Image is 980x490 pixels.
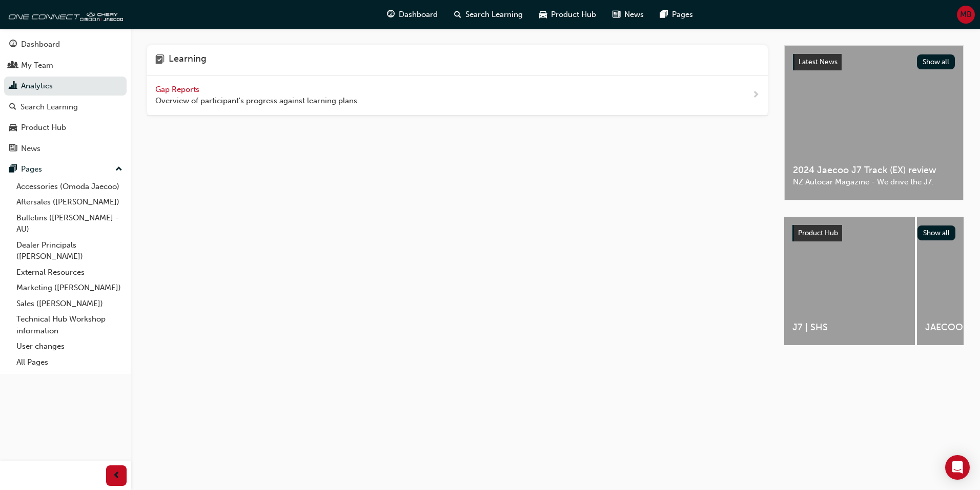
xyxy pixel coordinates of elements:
a: Product HubShow all [792,225,955,241]
a: search-iconSearch Learning [446,4,531,25]
div: News [21,143,40,155]
a: Marketing ([PERSON_NAME]) [12,280,127,296]
button: DashboardMy TeamAnalyticsSearch LearningProduct HubNews [4,33,127,160]
span: guage-icon [9,40,17,49]
span: Latest News [799,58,838,66]
span: car-icon [9,123,17,133]
a: Accessories (Omoda Jaecoo) [12,179,127,195]
div: Search Learning [21,101,78,113]
a: Dealer Principals ([PERSON_NAME]) [12,237,127,265]
a: My Team [4,56,127,75]
div: Pages [21,163,42,175]
a: car-iconProduct Hub [531,4,604,25]
a: Latest NewsShow all [793,54,955,70]
span: pages-icon [9,165,17,174]
a: Dashboard [4,35,127,54]
span: next-icon [752,89,760,102]
span: J7 | SHS [792,322,907,333]
span: chart-icon [9,82,17,91]
span: Dashboard [399,9,438,21]
span: news-icon [9,144,17,154]
div: Product Hub [21,122,66,134]
a: Product Hub [4,118,127,137]
a: news-iconNews [604,4,652,25]
span: prev-icon [113,469,120,482]
span: 2024 Jaecoo J7 Track (EX) review [793,164,955,176]
a: J7 | SHS [784,217,915,345]
span: MB [960,9,972,21]
button: Pages [4,160,127,179]
img: oneconnect [5,4,123,25]
span: guage-icon [387,8,395,21]
div: Open Intercom Messenger [945,455,970,480]
a: Latest NewsShow all2024 Jaecoo J7 Track (EX) reviewNZ Autocar Magazine - We drive the J7. [784,45,964,200]
a: News [4,139,127,158]
span: people-icon [9,61,17,70]
a: User changes [12,338,127,354]
span: Search Learning [465,9,523,21]
a: Technical Hub Workshop information [12,311,127,338]
span: up-icon [115,163,122,176]
span: news-icon [612,8,620,21]
span: learning-icon [155,53,165,67]
span: Pages [672,9,693,21]
button: MB [957,6,975,24]
span: Overview of participant's progress against learning plans. [155,95,359,107]
div: My Team [21,60,53,71]
button: Show all [917,225,956,240]
span: NZ Autocar Magazine - We drive the J7. [793,176,955,188]
div: Dashboard [21,39,60,50]
span: Product Hub [798,229,838,237]
span: search-icon [9,103,16,112]
a: Bulletins ([PERSON_NAME] - AU) [12,210,127,237]
span: Product Hub [551,9,596,21]
a: Aftersales ([PERSON_NAME]) [12,194,127,210]
span: search-icon [454,8,461,21]
a: Gap Reports Overview of participant's progress against learning plans.next-icon [147,76,768,116]
button: Show all [917,54,955,69]
span: pages-icon [660,8,668,21]
a: Analytics [4,77,127,96]
span: car-icon [539,8,547,21]
h4: Learning [169,53,207,67]
a: guage-iconDashboard [379,4,446,25]
span: Gap Reports [155,85,201,94]
a: Sales ([PERSON_NAME]) [12,296,127,312]
a: pages-iconPages [652,4,701,25]
span: News [624,9,644,21]
a: External Resources [12,265,127,280]
a: Search Learning [4,98,127,117]
a: All Pages [12,354,127,370]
